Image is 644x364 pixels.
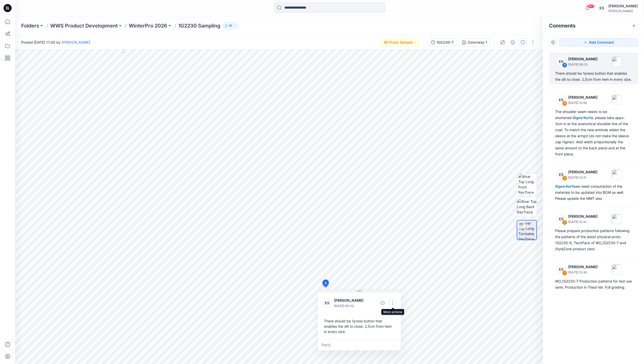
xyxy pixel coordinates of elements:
p: [DATE] 12:40 [568,270,598,275]
div: ES [322,298,332,308]
p: 16 [229,23,232,29]
div: [PERSON_NAME] [608,3,638,9]
button: 16 [222,22,238,29]
p: 1G2230 Sampling [178,22,220,29]
div: ES [556,264,566,274]
div: 5 [562,63,567,68]
div: WO_1G2230-7 Production patterns for test use serie. Production in Triest-Val. Full grading. [555,278,632,290]
div: The shoulder seam needs to be shortened. , please take appx. 3cm in at the anatomical shoulder li... [555,109,632,157]
div: 2 [562,220,567,225]
p: [PERSON_NAME] [568,56,598,62]
div: ES [556,57,566,67]
img: Alvar Top Long Front RayTrace [518,174,537,193]
div: Colorway 1 [468,40,487,45]
p: [DATE] 12:58 [568,100,598,105]
div: Reply [318,339,401,350]
div: 3 [562,176,567,181]
span: 99+ [587,4,595,8]
span: Posted [DATE] 11:00 by [21,40,90,45]
div: ES [597,4,606,13]
div: There should be 1press button that enables the slit to close. 2,5cm from hem in every size. [555,70,632,82]
p: [DATE] 09:23 [568,62,598,67]
span: Signe Korfa [555,184,575,188]
p: [PERSON_NAME] [334,297,367,303]
button: Add Comment [559,38,638,46]
div: 1 [562,270,567,275]
p: [DATE] 12:41 [568,175,598,180]
p: [PERSON_NAME] [568,213,598,219]
p: [DATE] 09:23 [334,303,367,309]
div: There should be 1press button that enables the slit to close. 2,5cm from hem in every size. [322,316,397,336]
div: [PERSON_NAME] [608,9,638,13]
a: WWS Product Development [50,22,118,29]
span: Signe Korfa [573,116,593,120]
a: WinterPro 2026 [129,22,167,29]
div: ES [556,170,566,180]
img: Alvar Top Long Back RayTrace [517,199,537,215]
a: [PERSON_NAME] [62,40,90,44]
div: we need consumption of the materials to be updated into BOM as well. Please update the MMT also [555,183,632,202]
h2: Comments [549,23,576,29]
div: 4 [562,101,567,106]
p: [DATE] 12:41 [568,219,598,225]
span: 5 [325,281,327,286]
p: [PERSON_NAME] [568,169,598,175]
div: ES [556,214,566,224]
div: Please prepare production patterns following the patterns of the latest physical proto 1G2230-6, ... [555,228,632,252]
p: [PERSON_NAME] [568,264,598,270]
a: Folders [21,22,39,29]
p: [PERSON_NAME] [568,94,598,100]
button: Details [509,38,517,46]
button: Colorway 1 [459,38,490,46]
div: ES [556,95,566,105]
button: 1G2230-7 [428,38,457,46]
div: 1G2230-7 [437,40,454,45]
img: Alvar Top Long Turntable RayTrace [518,220,536,240]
